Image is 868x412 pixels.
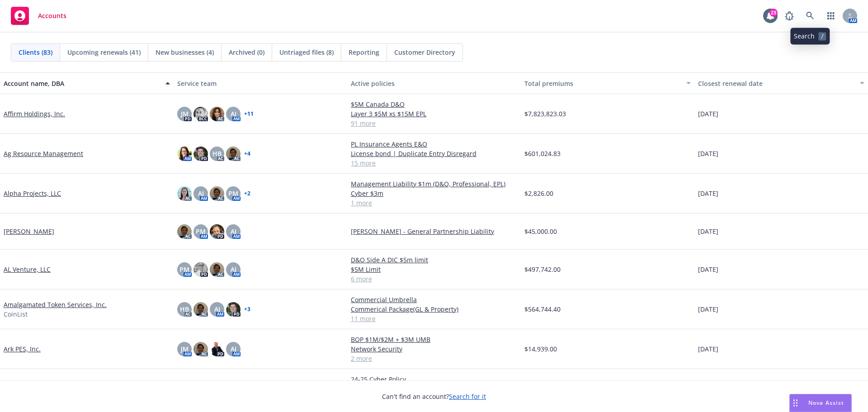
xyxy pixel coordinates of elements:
img: photo [177,224,192,239]
img: photo [193,262,208,277]
span: $497,742.00 [524,265,561,274]
span: [DATE] [698,344,718,354]
span: PM [196,227,206,236]
span: [DATE] [698,227,718,236]
img: photo [210,186,224,201]
div: Account name, DBA [4,79,160,88]
span: New businesses (4) [156,47,214,57]
span: Nova Assist [808,399,844,407]
a: Search [801,7,819,25]
a: Layer 3 $5M xs $15M EPL [351,109,517,118]
a: $5M Canada D&O [351,99,517,109]
span: Upcoming renewals (41) [67,47,141,57]
span: [DATE] [698,109,718,118]
span: AJ [231,344,236,354]
span: Archived (0) [229,47,264,57]
span: [DATE] [698,265,718,274]
a: License bond | Duplicate Entry Disregard [351,149,517,158]
a: Amalgamated Token Services, Inc. [4,300,107,309]
div: 23 [769,9,778,17]
img: photo [177,186,192,201]
span: AJ [214,304,220,314]
span: [DATE] [698,304,718,314]
a: Affirm Holdings, Inc. [4,109,65,118]
a: Management Liability $1m (D&O, Professional, EPL) [351,179,517,189]
button: Active policies [347,72,521,94]
a: $5M Limit [351,265,517,274]
span: PM [179,265,189,274]
a: Accounts [7,3,70,28]
a: Alpha Projects, LLC [4,189,61,198]
img: photo [193,342,208,356]
a: + 4 [244,151,250,156]
button: Service team [174,72,347,94]
span: Untriaged files (8) [279,47,334,57]
div: Drag to move [790,394,801,412]
span: AJ [231,227,236,236]
span: $564,744.40 [524,304,561,314]
div: Service team [177,79,344,88]
a: [PERSON_NAME] - General Partnership Liability [351,227,517,236]
a: Report a Bug [780,7,798,25]
span: HB [212,149,222,158]
span: $7,823,823.03 [524,109,566,118]
button: Nova Assist [789,394,852,412]
a: AL Venture, LLC [4,265,51,274]
img: photo [226,147,241,161]
span: [DATE] [698,189,718,198]
a: 1 more [351,198,517,208]
a: 15 more [351,158,517,168]
a: 24-25 Cyber Policy [351,374,517,384]
img: photo [210,224,224,239]
span: Reporting [349,47,379,57]
span: Customer Directory [394,47,455,57]
img: photo [210,262,224,277]
img: photo [193,302,208,317]
a: Cyber $3m [351,189,517,198]
span: [DATE] [698,149,718,158]
img: photo [226,302,241,317]
img: photo [210,342,224,356]
div: Closest renewal date [698,79,854,88]
span: Accounts [38,12,66,19]
span: AJ [198,189,204,198]
button: Total premiums [521,72,694,94]
img: photo [210,107,224,121]
div: Total premiums [524,79,681,88]
span: Clients (83) [19,47,52,57]
span: $2,826.00 [524,189,553,198]
div: Active policies [351,79,517,88]
span: PM [228,189,238,198]
span: Can't find an account? [382,392,486,401]
span: AJ [231,109,236,118]
a: BOP $1M/$2M + $3M UMB [351,335,517,344]
a: D&O Side A DIC $5m limit [351,255,517,265]
span: CoinList [4,309,28,319]
img: photo [193,147,208,161]
span: $14,939.00 [524,344,557,354]
span: $601,024.83 [524,149,561,158]
a: 91 more [351,118,517,128]
button: Closest renewal date [694,72,868,94]
a: 6 more [351,274,517,284]
a: Network Security [351,344,517,354]
img: photo [193,107,208,121]
span: HB [180,304,189,314]
a: Commercial Umbrella [351,295,517,304]
a: + 3 [244,307,250,312]
img: photo [177,147,192,161]
a: Ark PES, Inc. [4,344,41,354]
span: JM [181,344,189,354]
a: PL Insurance Agents E&O [351,139,517,149]
a: + 2 [244,191,250,196]
a: Commerical Package(GL & Property) [351,304,517,314]
span: JM [181,109,189,118]
a: 2 more [351,354,517,363]
a: [PERSON_NAME] [4,227,54,236]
